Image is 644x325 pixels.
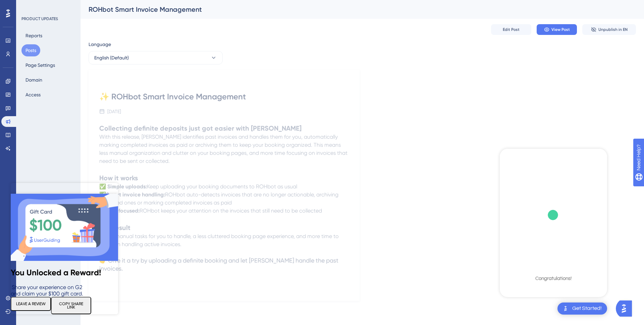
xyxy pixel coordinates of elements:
[500,149,607,297] div: Checklist Container
[21,59,59,71] button: Page Settings
[99,257,340,272] span: 👉 Give it a try by uploading a definite booking and let [PERSON_NAME] handle the past invoices.
[106,207,140,214] strong: Stay focused:
[500,149,607,295] div: checklist loading
[582,24,636,35] button: Unpublish in EN
[40,114,80,131] button: COPY SHARE LINK
[99,233,340,247] span: Fewer manual tasks for you to handle, a less cluttered booking page experience, and more time to ...
[21,89,45,101] button: Access
[561,305,570,313] img: launcher-image-alternative-text
[551,27,570,32] span: View Post
[107,107,121,115] div: [DATE]
[503,27,520,32] span: Edit Post
[94,54,129,62] span: English (Default)
[616,298,636,319] iframe: UserGuiding AI Assistant Launcher
[21,44,40,56] button: Posts
[89,40,111,48] span: Language
[99,124,302,132] strong: Collecting definite deposits just got easier with [PERSON_NAME]
[89,51,223,64] button: English (Default)
[516,263,591,272] div: Checklist Completed
[21,16,58,21] div: PRODUCT UPDATES
[21,30,46,42] button: Reports
[99,134,349,164] span: With this release, [PERSON_NAME] identifies past invoices and handles them for you, automatically...
[99,91,349,102] div: ✨ ROHbot Smart Invoice Management
[99,183,147,190] strong: ✅ Simple uploads:
[1,101,71,107] span: Share your experience on G2
[491,24,531,35] button: Edit Post
[140,207,322,214] span: ROHbot keeps your attention on the invoices that still need to be collected
[537,24,577,35] button: View Post
[21,74,46,86] button: Domain
[99,191,340,206] span: ROHbot auto-detects invoices that are no longer actionable, archiving outdated ones or marking co...
[535,275,572,282] div: Congratulations!
[89,5,619,14] div: ROHbot Smart Invoice Management
[557,303,607,315] div: Open Get Started! checklist
[598,27,628,32] span: Unpublish in EN
[106,191,165,198] strong: Smart invoice handling:
[99,174,138,182] strong: How it works
[147,183,297,190] span: Keep uploading your booking documents to ROHbot as usual
[16,2,42,10] span: Need Help?
[572,305,602,312] div: Get Started!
